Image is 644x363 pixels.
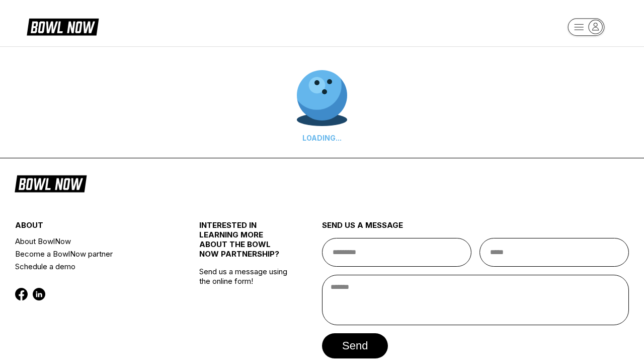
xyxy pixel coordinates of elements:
[15,248,169,260] a: Become a BowlNow partner
[15,220,169,235] div: about
[297,134,347,142] div: LOADING...
[322,220,629,238] div: send us a message
[15,260,169,273] a: Schedule a demo
[15,235,169,248] a: About BowlNow
[199,220,291,267] div: INTERESTED IN LEARNING MORE ABOUT THE BOWL NOW PARTNERSHIP?
[322,333,388,358] button: send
